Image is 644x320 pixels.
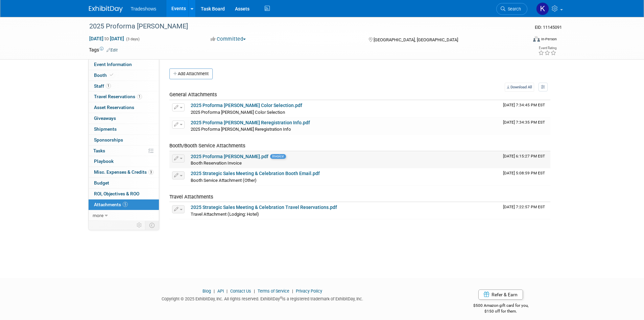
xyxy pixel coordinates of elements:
span: (3 days) [125,37,140,41]
span: to [103,36,110,41]
a: Tasks [89,146,159,156]
button: Committed [208,36,248,43]
a: Attachments5 [89,199,159,210]
a: more [89,210,159,221]
span: Upload Timestamp [503,120,545,125]
span: Playbook [94,158,114,164]
span: Budget [94,180,109,186]
span: Event ID: 11145091 [535,25,562,30]
td: Upload Timestamp [500,202,550,219]
a: Refer & Earn [478,290,523,300]
span: Booth Service Attachment (Other) [191,178,257,183]
span: Travel Attachment (Lodging: Hotel) [191,212,259,217]
td: Upload Timestamp [500,100,550,117]
a: 2025 Proforma [PERSON_NAME] Color Selection.pdf [191,103,302,108]
td: Toggle Event Tabs [145,221,159,230]
a: Download All [505,83,534,92]
div: Copyright © 2025 ExhibitDay, Inc. All rights reserved. ExhibitDay is a registered trademark of Ex... [89,294,436,302]
span: 3 [148,170,153,175]
span: | [225,289,229,294]
span: more [93,213,103,218]
sup: ® [280,296,282,300]
a: Staff1 [89,81,159,91]
span: 2025 Proforma [PERSON_NAME] Reregistration Info [191,127,291,132]
div: $150 off for them. [446,308,555,314]
a: Privacy Policy [296,289,322,294]
span: Staff [94,83,111,89]
td: Personalize Event Tab Strip [134,221,145,230]
a: Shipments [89,124,159,134]
a: Misc. Expenses & Credits3 [89,167,159,177]
span: Attachments [94,202,128,207]
span: Booth [94,72,115,78]
td: Upload Timestamp [500,151,550,168]
span: Tasks [93,148,105,153]
span: Misc. Expenses & Credits [94,169,153,175]
a: Budget [89,178,159,188]
span: Tradeshows [131,6,157,12]
span: Search [505,6,521,12]
span: ROI, Objectives & ROO [94,191,139,196]
a: Asset Reservations [89,102,159,113]
i: Booth reservation complete [110,73,113,77]
a: ROI, Objectives & ROO [89,189,159,199]
a: API [217,289,224,294]
img: Karyna Kitsmey [536,2,549,15]
span: | [290,289,295,294]
button: Add Attachment [169,68,213,79]
img: ExhibitDay [89,6,123,13]
a: 2025 Strategic Sales Meeting & Celebration Booth Email.pdf [191,171,320,176]
span: Event Information [94,62,132,67]
a: Booth [89,70,159,81]
td: Upload Timestamp [500,118,550,134]
span: Giveaways [94,115,116,121]
a: Travel Reservations1 [89,91,159,102]
span: Booth Reservation Invoice [191,161,242,166]
span: | [252,289,257,294]
div: Event Rating [538,46,556,50]
td: Upload Timestamp [500,168,550,185]
a: Blog [202,289,211,294]
a: 2025 Proforma [PERSON_NAME].pdf [191,154,268,159]
a: Event Information [89,59,159,70]
span: 1 [137,94,142,99]
div: 2025 Proforma [PERSON_NAME] [87,20,517,33]
div: Event Format [487,35,557,45]
a: Edit [106,48,118,52]
a: 2025 Proforma [PERSON_NAME] Reregistration Info.pdf [191,120,310,125]
a: Sponsorships [89,135,159,145]
span: Travel Attachments [169,194,213,200]
a: Playbook [89,156,159,167]
span: Sponsorships [94,137,123,143]
span: General Attachments [169,91,217,98]
span: 2025 Proforma [PERSON_NAME] Color Selection [191,110,285,115]
span: | [212,289,216,294]
span: 1 [106,83,111,88]
span: [DATE] [DATE] [89,36,124,42]
span: Booth/Booth Service Attachments [169,143,245,149]
span: [GEOGRAPHIC_DATA], [GEOGRAPHIC_DATA] [374,37,458,42]
span: Upload Timestamp [503,103,545,107]
a: Giveaways [89,113,159,124]
a: Contact Us [230,289,251,294]
span: Invoice [270,154,286,158]
span: Travel Reservations [94,94,142,99]
span: Upload Timestamp [503,154,545,158]
span: Upload Timestamp [503,205,545,209]
span: Shipments [94,126,117,132]
img: Format-Inperson.png [533,36,540,42]
a: Search [496,3,527,15]
span: Upload Timestamp [503,171,545,175]
a: Terms of Service [258,289,289,294]
div: $500 Amazon gift card for you, [446,298,555,314]
a: 2025 Strategic Sales Meeting & Celebration Travel Reservations.pdf [191,205,337,210]
span: 5 [123,202,128,207]
td: Tags [89,46,118,53]
span: Asset Reservations [94,105,134,110]
div: In-Person [541,37,557,42]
